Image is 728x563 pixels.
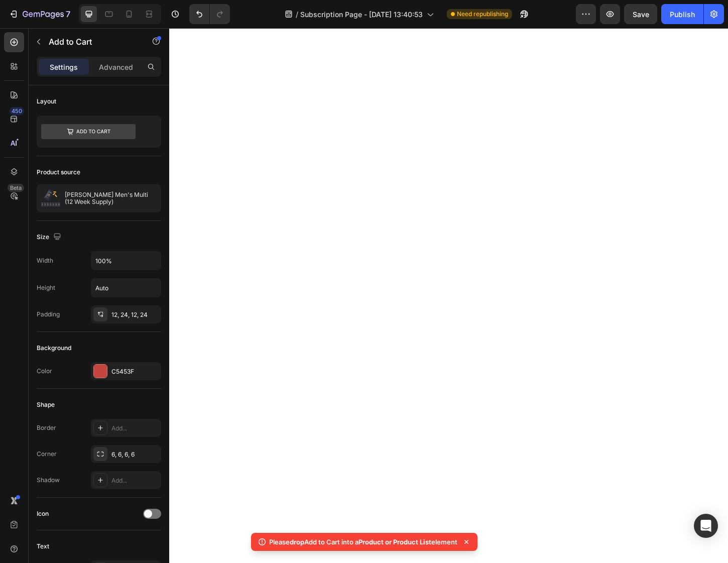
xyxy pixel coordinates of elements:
[111,450,159,459] div: 6, 6, 6, 6
[111,476,159,485] div: Add...
[65,191,157,205] p: [PERSON_NAME] Men's Multi (12 Week Supply)
[37,168,80,177] div: Product source
[49,36,134,48] p: Add to Cart
[37,423,56,432] div: Border
[91,252,161,270] input: Auto
[670,9,695,20] div: Publish
[624,4,657,24] button: Save
[111,367,159,376] div: C5453F
[37,256,53,265] div: Width
[358,538,431,546] span: Product or Product List
[189,4,230,24] div: Undo/Redo
[111,310,159,319] div: 12, 24, 12, 24
[269,537,457,547] p: Please Add to Cart into a element
[8,184,24,192] div: Beta
[50,62,78,72] p: Settings
[37,283,55,292] div: Height
[37,344,71,353] div: Background
[300,9,423,20] span: Subscription Page - [DATE] 13:40:53
[37,97,56,106] div: Layout
[37,542,49,551] div: Text
[10,107,24,115] div: 450
[37,231,63,244] div: Size
[457,10,508,19] span: Need republishing
[4,4,75,24] button: 7
[661,4,703,24] button: Publish
[290,538,304,546] span: drop
[91,279,161,297] input: Auto
[169,28,728,563] iframe: Design area
[37,449,57,459] div: Corner
[296,9,298,20] span: /
[37,476,60,485] div: Shadow
[111,424,159,433] div: Add...
[99,62,133,72] p: Advanced
[37,509,49,518] div: Icon
[633,10,649,19] span: Save
[66,8,70,20] p: 7
[694,514,718,538] div: Open Intercom Messenger
[37,367,52,376] div: Color
[37,310,60,319] div: Padding
[37,400,55,409] div: Shape
[41,188,61,208] img: product feature img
